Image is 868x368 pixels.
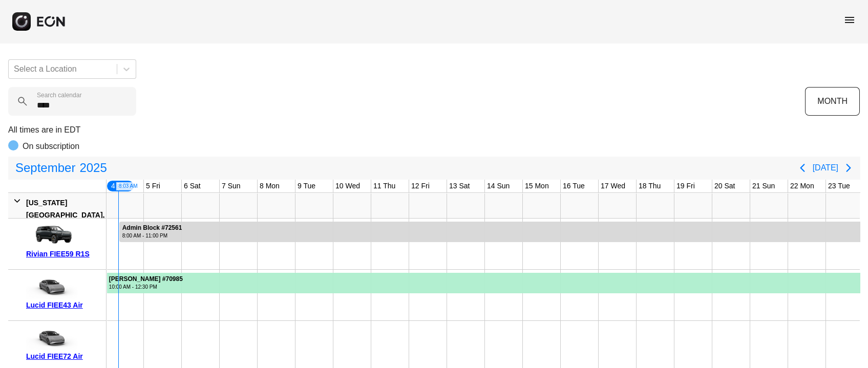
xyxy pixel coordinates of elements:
img: car [26,324,77,350]
button: Next page [838,158,859,178]
div: 6 Sat [182,180,203,192]
span: 2025 [77,158,109,178]
div: 13 Sat [447,180,472,192]
div: 7 Sun [220,180,243,192]
label: Search calendar [37,91,81,99]
p: All times are in EDT [8,124,860,136]
button: [DATE] [813,159,838,177]
img: car [26,222,77,248]
img: car [26,273,77,299]
div: 8 Mon [258,180,282,192]
button: Previous page [792,158,813,178]
div: 14 Sun [485,180,512,192]
div: 16 Tue [561,180,587,192]
div: Admin Block #72561 [122,224,182,232]
div: 22 Mon [788,180,816,192]
div: 8:00 AM - 11:00 PM [122,232,182,240]
div: 5 Fri [144,180,162,192]
div: 21 Sun [750,180,777,192]
div: 19 Fri [674,180,697,192]
div: 18 Thu [637,180,663,192]
div: [US_STATE][GEOGRAPHIC_DATA], [GEOGRAPHIC_DATA] [26,197,104,233]
div: 17 Wed [599,180,627,192]
div: Lucid FIEE43 Air [26,299,102,311]
div: 20 Sat [712,180,737,192]
button: September2025 [9,158,113,178]
div: Rivian FIEE59 R1S [26,248,102,260]
div: 12 Fri [409,180,432,192]
div: [PERSON_NAME] #70985 [109,275,183,283]
div: 10:00 AM - 12:30 PM [109,283,183,291]
div: 4 Thu [106,180,135,192]
div: 11 Thu [371,180,397,192]
div: 15 Mon [523,180,551,192]
div: 9 Tue [295,180,317,192]
p: On subscription [23,140,79,153]
div: Lucid FIEE72 Air [26,350,102,362]
div: 10 Wed [333,180,362,192]
div: 23 Tue [826,180,852,192]
button: MONTH [805,87,860,116]
span: menu [843,14,856,26]
span: September [13,158,77,178]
